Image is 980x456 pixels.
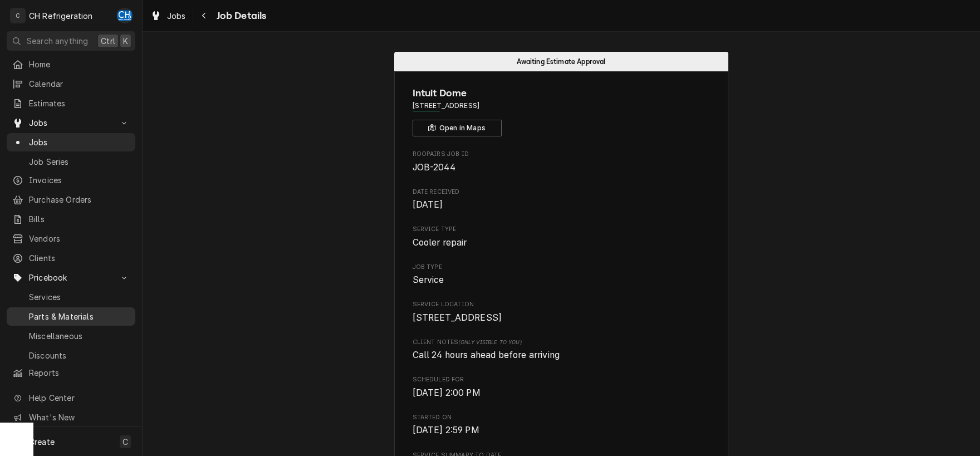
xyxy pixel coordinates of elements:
[413,300,710,309] span: Service Location
[413,263,710,272] span: Job Type
[413,188,710,212] div: Date Received
[7,31,135,51] button: Search anythingCtrlK
[413,311,710,325] span: Service Location
[29,117,113,129] span: Jobs
[413,199,443,210] span: [DATE]
[29,213,130,225] span: Bills
[29,58,130,70] span: Home
[413,424,710,437] span: Started On
[413,237,467,248] span: Cooler repair
[413,120,502,136] button: Open in Maps
[413,225,710,234] span: Service Type
[413,273,710,287] span: Job Type
[29,174,130,186] span: Invoices
[7,114,135,132] a: Go to Jobs
[7,94,135,112] a: Estimates
[29,194,130,205] span: Purchase Orders
[413,413,710,437] div: Started On
[117,8,133,23] div: CH
[27,35,88,47] span: Search anything
[413,225,710,249] div: Service Type
[413,162,455,173] span: JOB-2044
[29,272,113,283] span: Pricebook
[7,75,135,93] a: Calendar
[29,78,130,90] span: Calendar
[7,268,135,287] a: Go to Pricebook
[413,413,710,422] span: Started On
[7,190,135,209] a: Purchase Orders
[7,171,135,189] a: Invoices
[213,8,267,23] span: Job Details
[413,236,710,249] span: Service Type
[458,339,521,345] span: (Only Visible to You)
[7,364,135,382] a: Reports
[29,156,130,168] span: Job Series
[413,263,710,287] div: Job Type
[7,249,135,267] a: Clients
[195,7,213,24] button: Navigate back
[7,389,135,407] a: Go to Help Center
[413,161,710,174] span: Roopairs Job ID
[7,346,135,365] a: Discounts
[29,311,130,322] span: Parts & Materials
[29,367,130,379] span: Reports
[7,153,135,171] a: Job Series
[413,349,710,362] span: [object Object]
[7,408,135,426] a: Go to What's New
[7,229,135,248] a: Vendors
[413,150,710,174] div: Roopairs Job ID
[7,327,135,345] a: Miscellaneous
[123,35,128,47] span: K
[29,437,55,447] span: Create
[29,392,129,404] span: Help Center
[29,10,93,22] div: CH Refrigeration
[167,10,186,22] span: Jobs
[394,52,728,71] div: Status
[101,35,115,47] span: Ctrl
[7,288,135,306] a: Services
[29,136,130,148] span: Jobs
[413,375,710,399] div: Scheduled For
[413,386,710,400] span: Scheduled For
[29,233,130,244] span: Vendors
[29,330,130,342] span: Miscellaneous
[413,388,481,398] span: [DATE] 2:00 PM
[122,436,128,448] span: C
[29,97,130,109] span: Estimates
[7,55,135,73] a: Home
[413,101,710,111] span: Address
[413,338,710,347] span: Client Notes
[10,8,26,23] div: C
[7,133,135,151] a: Jobs
[29,350,130,361] span: Discounts
[7,210,135,228] a: Bills
[117,8,133,23] div: Chris Hiraga's Avatar
[413,425,479,435] span: [DATE] 2:59 PM
[413,150,710,159] span: Roopairs Job ID
[7,307,135,326] a: Parts & Materials
[517,58,605,65] span: Awaiting Estimate Approval
[413,188,710,197] span: Date Received
[29,291,130,303] span: Services
[413,86,710,101] span: Name
[146,7,190,25] a: Jobs
[413,338,710,362] div: [object Object]
[29,252,130,264] span: Clients
[413,86,710,136] div: Client Information
[29,411,129,423] span: What's New
[413,375,710,384] span: Scheduled For
[413,350,560,360] span: Call 24 hours ahead before arriving
[413,312,502,323] span: [STREET_ADDRESS]
[413,198,710,212] span: Date Received
[413,274,444,285] span: Service
[413,300,710,324] div: Service Location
